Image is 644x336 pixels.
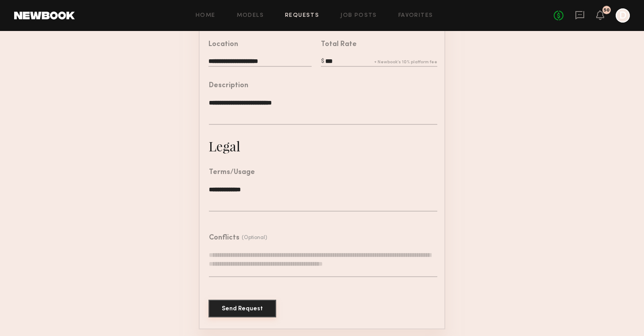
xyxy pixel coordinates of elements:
[208,300,276,317] button: Send Request
[321,41,357,48] div: Total Rate
[340,13,377,19] a: Job Posts
[208,137,240,155] div: Legal
[196,13,216,19] a: Home
[237,13,264,19] a: Models
[616,8,630,23] a: D
[208,41,238,48] div: Location
[209,169,255,176] div: Terms/Usage
[604,8,609,13] div: 50
[209,82,248,89] div: Description
[285,13,319,19] a: Requests
[242,235,267,241] div: (Optional)
[209,235,239,242] div: Conflicts
[398,13,433,19] a: Favorites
